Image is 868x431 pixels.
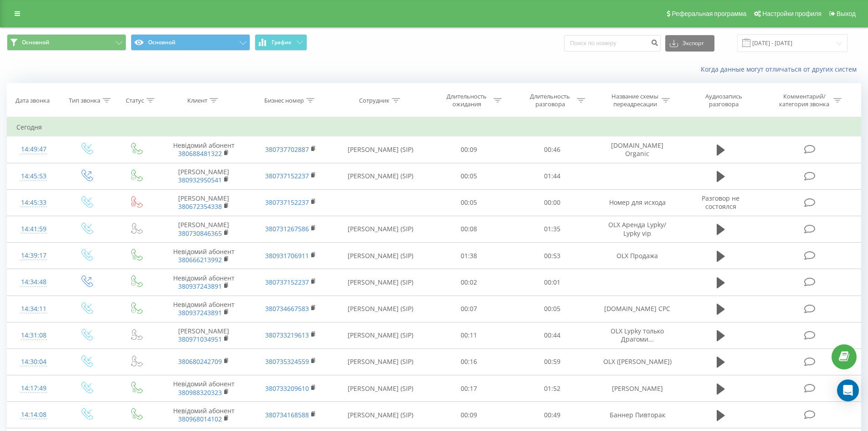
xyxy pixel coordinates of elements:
[427,243,511,269] td: 01:38
[334,375,427,402] td: [PERSON_NAME] (SIP)
[511,348,594,375] td: 00:59
[511,136,594,163] td: 00:46
[427,402,511,428] td: 00:09
[178,149,222,158] a: 380688481322
[334,136,427,163] td: [PERSON_NAME] (SIP)
[837,379,859,401] div: Open Intercom Messenger
[264,97,304,104] div: Бизнес номер
[427,348,511,375] td: 00:16
[16,406,51,424] div: 14:14:08
[16,140,51,158] div: 14:49:47
[594,296,680,322] td: [DOMAIN_NAME] CPC
[160,189,247,216] td: [PERSON_NAME]
[778,93,831,108] div: Комментарий/категория звонка
[178,176,222,184] a: 380932950541
[837,10,856,17] span: Выход
[762,10,822,17] span: Настройки профиля
[511,375,594,402] td: 01:52
[255,34,307,51] button: График
[594,402,680,428] td: Баннер Пивторак
[126,97,144,104] div: Статус
[427,163,511,189] td: 00:05
[265,410,309,419] a: 380734168588
[594,375,680,402] td: [PERSON_NAME]
[16,353,51,371] div: 14:30:04
[511,189,594,216] td: 00:00
[564,35,661,52] input: Поиск по номеру
[334,243,427,269] td: [PERSON_NAME] (SIP)
[160,375,247,402] td: Невідомий абонент
[334,296,427,322] td: [PERSON_NAME] (SIP)
[265,224,309,233] a: 380731267586
[594,243,680,269] td: OLX Продажа
[334,348,427,375] td: [PERSON_NAME] (SIP)
[265,278,309,286] a: 380737152237
[160,163,247,189] td: [PERSON_NAME]
[160,269,247,296] td: Невідомий абонент
[178,308,222,317] a: 380937243891
[178,388,222,397] a: 380988320323
[16,273,51,291] div: 14:34:48
[427,375,511,402] td: 00:17
[265,145,309,154] a: 380737702887
[334,216,427,242] td: [PERSON_NAME] (SIP)
[16,167,51,185] div: 14:45:53
[15,97,50,104] div: Дата звонка
[7,118,861,136] td: Сегодня
[160,243,247,269] td: Невідомий абонент
[511,322,594,348] td: 00:44
[16,300,51,318] div: 14:34:11
[16,247,51,265] div: 14:39:17
[178,255,222,264] a: 380666213992
[594,216,680,242] td: OLX Аренда Lypky/ Lypky vip
[272,39,292,46] span: График
[694,93,753,108] div: Аудиозапись разговора
[131,34,250,51] button: Основной
[265,331,309,339] a: 380733219613
[160,216,247,242] td: [PERSON_NAME]
[665,35,714,52] button: Экспорт
[594,348,680,375] td: OLX ([PERSON_NAME])
[511,163,594,189] td: 01:44
[511,402,594,428] td: 00:49
[69,97,100,104] div: Тип звонка
[7,34,126,51] button: Основной
[702,194,740,211] span: Разговор не состоялся
[427,189,511,216] td: 00:05
[178,415,222,423] a: 380968014102
[265,304,309,313] a: 380734667583
[160,322,247,348] td: [PERSON_NAME]
[334,163,427,189] td: [PERSON_NAME] (SIP)
[16,327,51,344] div: 14:31:08
[160,296,247,322] td: Невідомий абонент
[178,357,222,366] a: 380680242709
[334,269,427,296] td: [PERSON_NAME] (SIP)
[701,65,861,73] a: Когда данные могут отличаться от других систем
[511,296,594,322] td: 00:05
[187,97,207,104] div: Клиент
[16,379,51,397] div: 14:17:49
[16,194,51,212] div: 14:45:33
[265,198,309,207] a: 380737152237
[427,136,511,163] td: 00:09
[265,357,309,366] a: 380735324559
[594,136,680,163] td: [DOMAIN_NAME] Organic
[427,296,511,322] td: 00:07
[511,269,594,296] td: 00:01
[334,322,427,348] td: [PERSON_NAME] (SIP)
[511,243,594,269] td: 00:53
[359,97,390,104] div: Сотрудник
[265,171,309,180] a: 380737152237
[442,93,491,108] div: Длительность ожидания
[511,216,594,242] td: 01:35
[526,93,575,108] div: Длительность разговора
[16,220,51,238] div: 14:41:59
[265,251,309,260] a: 380931706911
[427,216,511,242] td: 00:08
[265,384,309,393] a: 380733209610
[178,282,222,291] a: 380937243891
[178,335,222,343] a: 380971034951
[427,269,511,296] td: 00:02
[160,402,247,428] td: Невідомий абонент
[334,402,427,428] td: [PERSON_NAME] (SIP)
